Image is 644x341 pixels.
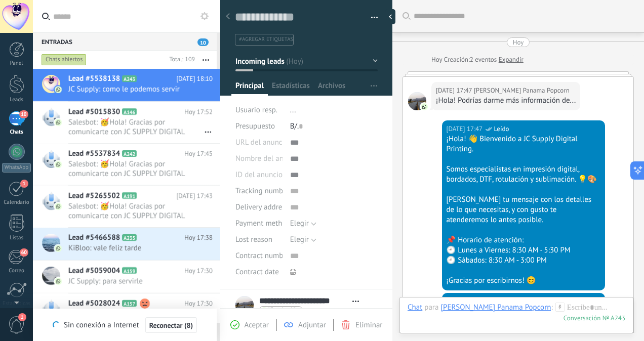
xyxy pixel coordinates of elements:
[447,134,601,154] div: ¡Hola! 👋 Bienvenido a JC Supply Digital Printing.
[235,183,283,199] div: Tracking number
[2,199,31,206] div: Calendario
[318,81,345,96] span: Archivos
[551,303,552,313] span: :
[68,191,120,201] span: Lead #5265502
[235,187,290,195] span: Tracking number
[436,86,474,96] div: [DATE] 17:47
[355,320,382,330] span: Eliminar
[33,144,220,185] a: Lead #5537834 A242 Hoy 17:45 Salesbot: 🥳Hola! Gracias por comunicarte con JC SUPPLY DIGITAL En es...
[235,268,279,276] span: Contract date
[268,307,299,312] span: WhatsApp Lite
[563,314,625,322] div: 243
[176,74,213,84] span: [DATE] 18:10
[235,199,283,216] div: Delivery address
[68,117,193,137] span: Salesbot: 🥳Hola! Gracias por comunicarte con JC SUPPLY DIGITAL En este momento no estamos disponi...
[431,55,524,65] div: Creación:
[122,300,137,307] span: A157
[235,139,321,146] span: URL del anuncio de TikTok
[436,96,576,106] div: ¡Hola! Podrías darme más información de...
[470,55,497,65] span: 2 eventos
[290,235,309,244] span: Elegir
[290,216,316,232] button: Elegir
[55,245,62,252] img: com.amocrm.amocrmwa.svg
[55,86,62,93] img: com.amocrm.amocrmwa.svg
[122,108,137,115] span: A146
[235,220,291,227] span: Payment method
[55,203,62,210] img: com.amocrm.amocrmwa.svg
[235,171,315,179] span: ID del anuncio de TikTok
[33,69,220,101] a: Lead #5538138 A243 [DATE] 18:10 JC Supply: como le podemos servir
[42,54,87,66] div: Chats abiertos
[122,192,137,199] span: A191
[421,103,428,110] img: com.amocrm.amocrmwa.svg
[535,296,550,307] span: Leído
[18,313,26,321] span: 1
[19,110,28,118] span: 10
[165,55,195,65] div: Total: 109
[447,195,601,225] div: [PERSON_NAME] tu mensaje con los detalles de lo que necesitas, y con gusto te atenderemos lo ante...
[290,105,296,115] span: ...
[235,135,283,151] div: URL del anuncio de TikTok
[2,129,31,136] div: Chats
[122,150,137,157] span: A242
[235,81,264,96] span: Principal
[122,234,137,241] span: A235
[513,37,524,47] div: Hoy
[53,317,197,333] div: Sin conexión a Internet
[2,60,31,67] div: Panel
[33,261,220,293] a: Lead #5059004 A159 Hoy 17:30 JC Supply: para servirle
[290,219,309,228] span: Elegir
[245,320,269,330] span: Aceptar
[298,320,326,330] span: Adjuntar
[149,322,193,329] span: Reconectar (8)
[55,119,62,126] img: com.amocrm.amocrmwa.svg
[197,38,209,46] span: 10
[2,163,31,173] div: WhatsApp
[447,235,601,245] div: 📌 Horario de atención:
[20,180,28,188] span: 1
[235,216,283,232] div: Payment method
[235,252,290,260] span: Contract number
[33,186,220,227] a: Lead #5265502 A191 [DATE] 17:43 Salesbot: 🥳Hola! Gracias por comunicarte con JC SUPPLY DIGITAL En...
[272,81,310,96] span: Estadísticas
[68,74,120,84] span: Lead #5538138
[184,149,213,159] span: Hoy 17:45
[2,235,31,241] div: Listas
[68,84,193,94] span: JC Supply: como le podemos servir
[235,167,283,183] div: ID del anuncio de TikTok
[235,236,272,243] span: Lost reason
[68,201,193,221] span: Salesbot: 🥳Hola! Gracias por comunicarte con JC SUPPLY DIGITAL En este momento no estamos disponi...
[184,299,213,309] span: Hoy 17:30
[440,303,551,312] div: Mickey's Panama Popcorn
[447,296,485,307] div: [DATE] 17:47
[33,32,217,51] div: Entradas
[431,55,444,65] div: Hoy
[176,191,213,201] span: [DATE] 17:43
[385,9,395,24] div: Ocultar
[499,55,524,65] a: Expandir
[235,151,283,167] div: Nombre del anuncio de TikTok
[235,248,283,264] div: Contract number
[235,102,283,118] div: Usuario resp.
[68,266,120,276] span: Lead #5059004
[424,303,438,313] span: para
[33,102,220,143] a: Lead #5015830 A146 Hoy 17:52 Salesbot: 🥳Hola! Gracias por comunicarte con JC SUPPLY DIGITAL En es...
[474,86,570,96] span: Mickey's Panama Popcorn
[122,75,137,82] span: A243
[447,164,601,185] div: Somos especialistas en impresión digital, bordados, DTF, rotulación y sublimación. 💡🎨
[2,268,31,274] div: Correo
[184,233,213,243] span: Hoy 17:38
[239,36,293,43] span: #agregar etiquetas
[235,155,334,162] span: Nombre del anuncio de TikTok
[68,243,193,253] span: KiBloo: vale feliz tarde
[235,232,283,248] div: Lost reason
[484,296,525,307] span: WhatsApp Lite
[235,264,283,280] div: Contract date
[290,232,316,248] button: Elegir
[290,118,378,135] div: B/.
[184,107,213,117] span: Hoy 17:52
[447,124,485,134] div: [DATE] 17:47
[235,105,277,115] span: Usuario resp.
[145,317,197,333] button: Reconectar (8)
[68,233,120,243] span: Lead #5466588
